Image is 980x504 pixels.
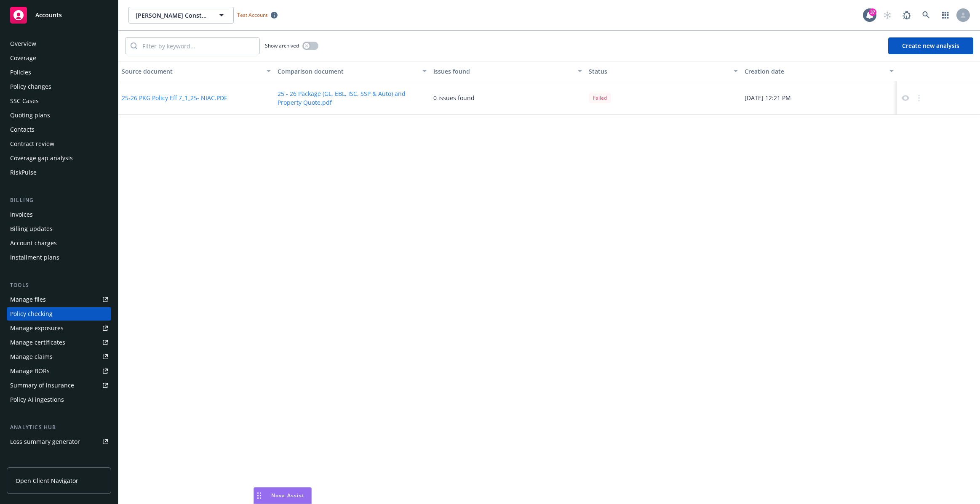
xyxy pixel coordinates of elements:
[10,123,35,136] div: Contacts
[433,67,573,76] div: Issues found
[7,80,111,93] a: Policy changes
[274,61,430,81] button: Comparison document
[254,488,264,504] div: Drag to move
[271,492,304,499] span: Nova Assist
[7,364,111,378] a: Manage BORs
[254,487,312,504] button: Nova Assist
[10,321,64,335] div: Manage exposures
[10,364,50,378] div: Manage BORs
[237,11,267,19] span: Test Account
[10,66,31,79] div: Policies
[128,7,234,24] button: [PERSON_NAME] Construction
[10,393,64,406] div: Policy AI ingestions
[10,37,36,50] div: Overview
[10,293,46,306] div: Manage files
[7,350,111,363] a: Manage claims
[122,93,227,102] button: 25-26 PKG Policy Eff 7_1_25- NIAC.PDF
[7,435,111,448] a: Loss summary generator
[7,236,111,250] a: Account charges
[430,61,586,81] button: Issues found
[937,7,954,24] a: Switch app
[278,67,417,76] div: Comparison document
[10,51,36,65] div: Coverage
[10,251,59,264] div: Installment plans
[7,109,111,122] a: Quoting plans
[589,67,729,76] div: Status
[7,123,111,136] a: Contacts
[7,222,111,236] a: Billing updates
[122,67,262,76] div: Source document
[7,151,111,165] a: Coverage gap analysis
[10,336,65,349] div: Manage certificates
[7,137,111,151] a: Contract review
[585,61,741,81] button: Status
[888,37,973,54] button: Create new analysis
[7,321,111,335] a: Manage exposures
[7,379,111,392] a: Summary of insurance
[10,208,33,221] div: Invoices
[118,61,274,81] button: Source document
[745,67,884,76] div: Creation date
[35,12,62,19] span: Accounts
[10,137,54,151] div: Contract review
[7,3,111,27] a: Accounts
[10,379,74,392] div: Summary of insurance
[741,81,897,115] div: [DATE] 12:21 PM
[7,393,111,406] a: Policy AI ingestions
[265,42,299,49] span: Show archived
[879,7,896,24] a: Start snowing
[10,236,57,250] div: Account charges
[589,93,611,103] div: Failed
[7,51,111,65] a: Coverage
[7,208,111,221] a: Invoices
[10,94,39,108] div: SSC Cases
[741,61,897,81] button: Creation date
[234,11,281,19] span: Test Account
[918,7,935,24] a: Search
[7,423,111,432] div: Analytics hub
[7,281,111,289] div: Tools
[7,94,111,108] a: SSC Cases
[7,37,111,50] a: Overview
[7,293,111,306] a: Manage files
[10,166,37,179] div: RiskPulse
[136,11,208,20] span: [PERSON_NAME] Construction
[137,38,259,54] input: Filter by keyword...
[7,66,111,79] a: Policies
[10,222,53,236] div: Billing updates
[7,196,111,204] div: Billing
[16,476,78,485] span: Open Client Navigator
[869,8,876,16] div: 37
[433,93,475,102] div: 0 issues found
[898,7,915,24] a: Report a Bug
[10,350,53,363] div: Manage claims
[10,109,50,122] div: Quoting plans
[7,336,111,349] a: Manage certificates
[10,151,73,165] div: Coverage gap analysis
[10,80,51,93] div: Policy changes
[7,307,111,321] a: Policy checking
[10,307,53,321] div: Policy checking
[131,42,137,49] svg: Search
[10,435,80,448] div: Loss summary generator
[7,166,111,179] a: RiskPulse
[278,89,427,107] button: 25 - 26 Package (GL, EBL, ISC, SSP & Auto) and Property Quote.pdf
[7,251,111,264] a: Installment plans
